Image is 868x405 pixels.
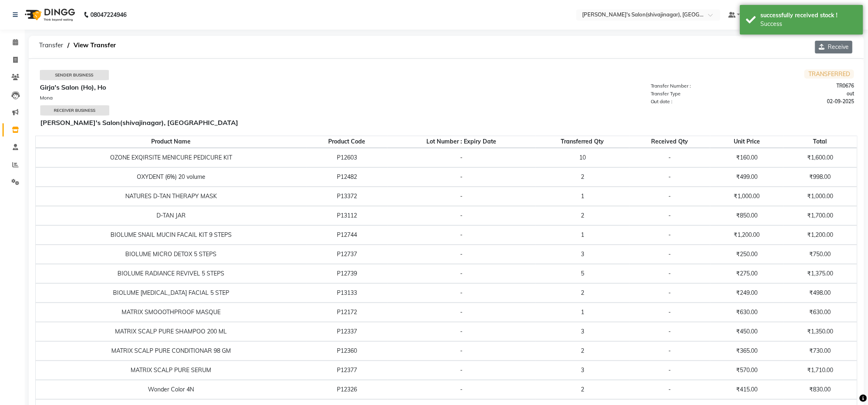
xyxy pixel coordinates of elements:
[36,322,306,341] td: MATRIX SCALP PURE SHAMPOO 200 ML
[710,206,784,225] td: ₹850.00
[783,245,857,264] td: ₹750.00
[306,187,387,206] td: P13372
[306,136,387,148] th: Product Code
[752,90,859,97] div: out
[306,225,387,245] td: P12744
[710,245,784,264] td: ₹250.00
[710,167,784,187] td: ₹499.00
[36,245,306,264] td: BIOLUME MICRO DETOX 5 STEPS
[629,322,710,341] td: -
[36,206,306,225] td: D-TAN JAR
[760,20,857,28] div: Success
[36,264,306,283] td: BIOLUME RADIANCE REVIVEL 5 STEPS
[536,341,629,361] td: 2
[306,167,387,187] td: P12482
[783,136,857,148] th: Total
[36,148,306,167] td: OZONE EXQIRSITE MENICURE PEDICURE KIT
[35,38,67,53] span: Transfer
[710,283,784,303] td: ₹249.00
[36,167,306,187] td: OXYDENT (6%) 20 volume
[783,148,857,167] td: ₹1,600.00
[629,361,710,380] td: -
[536,264,629,283] td: 5
[306,341,387,361] td: P12360
[629,283,710,303] td: -
[710,322,784,341] td: ₹450.00
[387,187,536,206] td: -
[306,303,387,322] td: P12172
[710,361,784,380] td: ₹570.00
[710,380,784,399] td: ₹415.00
[629,136,710,148] th: Received Qty
[629,245,710,264] td: -
[387,245,536,264] td: -
[536,361,629,380] td: 3
[536,206,629,225] td: 2
[629,167,710,187] td: -
[629,206,710,225] td: -
[710,225,784,245] td: ₹1,200.00
[629,187,710,206] td: -
[536,283,629,303] td: 2
[629,303,710,322] td: -
[760,11,857,20] div: successfully received stock !
[40,118,238,127] b: [PERSON_NAME]'s Salon(shivajinagar), [GEOGRAPHIC_DATA]
[387,361,536,380] td: -
[783,167,857,187] td: ₹998.00
[387,206,536,225] td: -
[629,380,710,399] td: -
[36,283,306,303] td: BIOLUME [MEDICAL_DATA] FACIAL 5 STEP
[387,136,536,148] th: Lot Number : Expiry Date
[815,41,852,53] button: Receive
[783,225,857,245] td: ₹1,200.00
[40,94,446,102] div: Mona
[629,341,710,361] td: -
[40,83,106,91] b: Girja's Salon (Ho), Ho
[783,322,857,341] td: ₹1,350.00
[629,148,710,167] td: -
[306,322,387,341] td: P12337
[36,136,306,148] th: Product Name
[40,70,109,80] div: Sender Business
[804,69,854,79] span: TRANSFERRED
[752,82,859,90] div: TR0676
[783,303,857,322] td: ₹630.00
[536,136,629,148] th: Transferred Qty
[752,98,859,105] div: 02-09-2025
[36,187,306,206] td: NATURES D-TAN THERAPY MASK
[783,264,857,283] td: ₹1,375.00
[783,341,857,361] td: ₹730.00
[646,82,753,90] div: Transfer Number :
[629,264,710,283] td: -
[536,322,629,341] td: 3
[387,303,536,322] td: -
[21,3,77,26] img: logo
[387,225,536,245] td: -
[387,283,536,303] td: -
[387,380,536,399] td: -
[536,380,629,399] td: 2
[36,303,306,322] td: MATRIX SMOOOTHPROOF MASQUE
[36,225,306,245] td: BIOLUME SNAIL MUCIN FACAIL KIT 9 STEPS
[783,283,857,303] td: ₹498.00
[387,341,536,361] td: -
[536,148,629,167] td: 10
[36,380,306,399] td: Wonder Color 4N
[306,245,387,264] td: P12737
[629,225,710,245] td: -
[783,206,857,225] td: ₹1,700.00
[536,167,629,187] td: 2
[646,90,753,97] div: Transfer Type
[710,136,784,148] th: Unit Price
[36,361,306,380] td: MATRIX SCALP PURE SERUM
[40,105,109,116] div: Receiver Business
[306,148,387,167] td: P12603
[710,341,784,361] td: ₹365.00
[710,264,784,283] td: ₹275.00
[783,187,857,206] td: ₹1,000.00
[306,283,387,303] td: P13133
[536,245,629,264] td: 3
[90,3,127,26] b: 08047224946
[387,264,536,283] td: -
[306,206,387,225] td: P13112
